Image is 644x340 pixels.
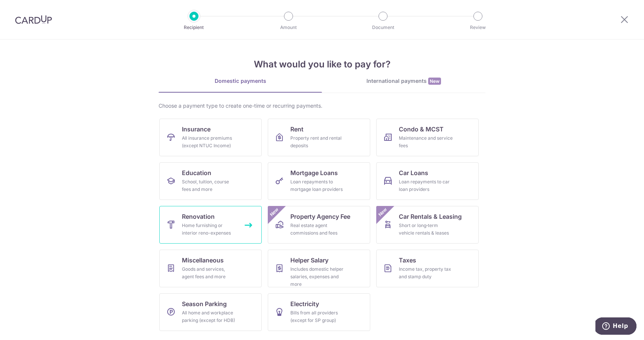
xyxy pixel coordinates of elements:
[268,206,370,244] a: Property Agency FeeReal estate agent commissions and feesNew
[355,24,411,31] p: Document
[268,250,370,287] a: Helper SalaryIncludes domestic helper salaries, expenses and more
[182,299,227,308] span: Season Parking
[399,134,453,149] div: Maintenance and service fees
[376,206,479,244] a: Car Rentals & LeasingShort or long‑term vehicle rentals & leasesNew
[290,256,328,265] span: Helper Salary
[159,102,485,110] div: Choose a payment type to create one-time or recurring payments.
[399,125,444,134] span: Condo & MCST
[268,119,370,156] a: RentProperty rent and rental deposits
[17,5,33,12] span: Help
[182,212,215,221] span: Renovation
[182,134,236,149] div: All insurance premiums (except NTUC Income)
[290,299,319,308] span: Electricity
[290,212,350,221] span: Property Agency Fee
[159,119,262,156] a: InsuranceAll insurance premiums (except NTUC Income)
[399,256,416,265] span: Taxes
[182,309,236,324] div: All home and workplace parking (except for HDB)
[159,162,262,200] a: EducationSchool, tuition, course fees and more
[399,212,462,221] span: Car Rentals & Leasing
[376,250,479,287] a: TaxesIncome tax, property tax and stamp duty
[377,206,389,218] span: New
[399,178,453,193] div: Loan repayments to car loan providers
[399,265,453,281] div: Income tax, property tax and stamp duty
[182,178,236,193] div: School, tuition, course fees and more
[322,77,485,85] div: International payments
[290,265,345,288] div: Includes domestic helper salaries, expenses and more
[290,222,345,237] div: Real estate agent commissions and fees
[290,168,338,177] span: Mortgage Loans
[268,293,370,331] a: ElectricityBills from all providers (except for SP group)
[159,250,262,287] a: MiscellaneousGoods and services, agent fees and more
[428,78,441,85] span: New
[159,58,485,71] h4: What would you like to pay for?
[290,309,345,324] div: Bills from all providers (except for SP group)
[159,77,322,85] div: Domestic payments
[261,24,316,31] p: Amount
[595,317,636,336] iframe: Opens a widget where you can find more information
[182,168,211,177] span: Education
[399,168,428,177] span: Car Loans
[182,125,211,134] span: Insurance
[399,222,453,237] div: Short or long‑term vehicle rentals & leases
[290,134,345,149] div: Property rent and rental deposits
[376,119,479,156] a: Condo & MCSTMaintenance and service fees
[182,222,236,237] div: Home furnishing or interior reno-expenses
[159,293,262,331] a: Season ParkingAll home and workplace parking (except for HDB)
[15,15,52,24] img: CardUp
[268,162,370,200] a: Mortgage LoansLoan repayments to mortgage loan providers
[290,178,345,193] div: Loan repayments to mortgage loan providers
[166,24,222,31] p: Recipient
[182,256,224,265] span: Miscellaneous
[450,24,506,31] p: Review
[376,162,479,200] a: Car LoansLoan repayments to car loan providers
[182,265,236,281] div: Goods and services, agent fees and more
[268,206,281,218] span: New
[290,125,304,134] span: Rent
[159,206,262,244] a: RenovationHome furnishing or interior reno-expenses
